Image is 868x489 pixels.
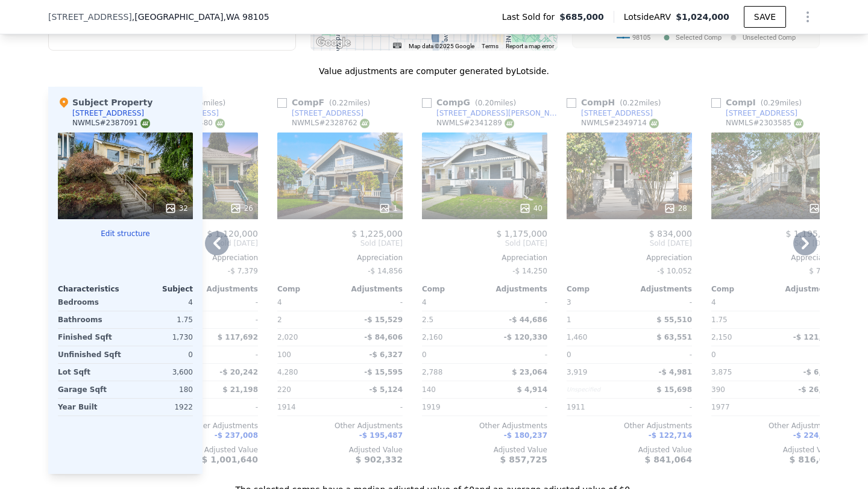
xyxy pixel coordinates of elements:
div: - [198,294,258,311]
span: $ 63,551 [656,333,692,341]
text: Selected Comp [676,34,722,42]
span: -$ 6,268 [804,368,837,376]
div: Other Adjustments [277,421,403,431]
div: Comp F [277,96,375,108]
div: Appreciation [422,253,547,263]
div: 32 [165,202,188,214]
span: 3 [567,298,571,307]
div: Comp [567,284,629,294]
div: 26 [230,202,253,214]
span: 220 [277,385,291,394]
div: Comp G [422,96,521,108]
div: - [342,399,403,416]
div: Adjusted Value [567,445,692,455]
span: Sold [DATE] [567,238,692,248]
div: Comp [277,284,340,294]
span: $1,024,000 [676,12,729,22]
div: - [487,399,547,416]
span: $ 15,698 [656,385,692,394]
span: 3,875 [711,368,732,376]
div: Value adjustments are computer generated by Lotside . [48,65,820,77]
a: Open this area in Google Maps (opens a new window) [313,35,353,51]
button: Keyboard shortcuts [393,43,401,48]
div: 1919 [422,399,482,416]
span: Sold [DATE] [422,238,547,248]
span: , WA 98105 [223,12,269,22]
span: -$ 14,856 [368,267,403,275]
a: [STREET_ADDRESS] [711,108,797,118]
span: , [GEOGRAPHIC_DATA] [132,11,269,23]
div: Bathrooms [58,311,123,328]
span: [STREET_ADDRESS] [48,11,132,23]
div: - [198,346,258,363]
div: - [632,399,692,416]
span: 4 [422,298,427,307]
span: 1,460 [567,333,587,341]
div: - [776,294,837,311]
div: 1,730 [128,329,193,346]
div: 1977 [711,399,772,416]
button: Edit structure [58,229,193,238]
span: $ 1,225,000 [351,229,403,238]
div: Appreciation [711,253,837,263]
span: $ 816,031 [790,455,837,464]
span: -$ 44,686 [509,316,547,324]
span: $ 1,195,000 [785,229,837,238]
div: - [632,294,692,311]
span: 3,919 [567,368,587,376]
div: Adjustments [485,284,547,294]
div: [STREET_ADDRESS] [726,108,797,118]
div: 1911 [567,399,627,416]
span: -$ 26,733 [798,385,837,394]
span: $ 902,332 [356,455,403,464]
span: -$ 15,529 [364,316,403,324]
div: NWMLS # 2387091 [72,118,150,128]
span: $ 117,692 [218,333,258,341]
span: -$ 5,124 [370,385,403,394]
div: Other Adjustments [567,421,692,431]
div: 2.5 [422,311,482,328]
div: Adjusted Value [711,445,837,455]
span: 2,150 [711,333,732,341]
span: -$ 180,237 [504,431,547,440]
div: - [487,294,547,311]
span: Map data ©2025 Google [409,43,474,49]
div: 3,600 [128,364,193,381]
span: -$ 7,379 [228,267,258,275]
span: $ 4,914 [517,385,547,394]
div: 1.75 [711,311,772,328]
div: 33 [808,202,832,214]
div: Characteristics [58,284,125,294]
div: Other Adjustments [422,421,547,431]
div: - [487,346,547,363]
span: 4 [277,298,282,307]
div: 2 [277,311,338,328]
img: NWMLS Logo [140,119,150,128]
span: -$ 15,595 [364,368,403,376]
div: - [776,346,837,363]
span: -$ 6,327 [370,350,403,359]
div: 28 [664,202,687,214]
div: Year Built [58,399,123,416]
span: 140 [422,385,436,394]
span: ( miles) [470,99,521,107]
span: 2,788 [422,368,442,376]
span: $ 23,064 [512,368,547,376]
span: -$ 120,330 [504,333,547,341]
span: ( miles) [324,99,375,107]
div: NWMLS # 2328762 [292,118,370,128]
div: Comp H [567,96,665,108]
span: -$ 122,714 [649,431,692,440]
div: Comp [711,284,774,294]
text: 98105 [632,34,650,42]
div: Unspecified [567,381,627,398]
div: 1 [379,202,398,214]
span: ( miles) [615,99,665,107]
span: 0.22 [623,99,639,107]
span: 0.22 [332,99,348,107]
div: 0 [128,346,193,363]
div: 1922 [128,399,193,416]
img: NWMLS Logo [649,119,659,128]
span: 0 [567,350,571,359]
div: Other Adjustments [711,421,837,431]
